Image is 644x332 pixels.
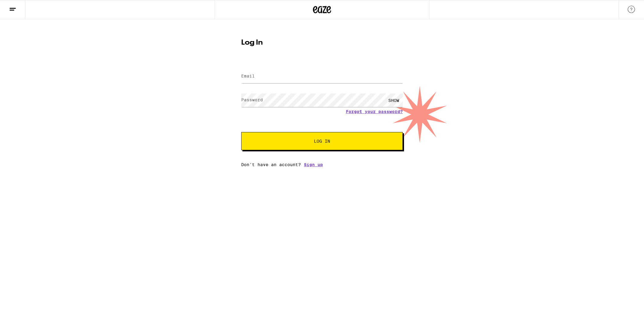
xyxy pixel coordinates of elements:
input: Email [241,70,403,83]
h1: Log In [241,39,403,46]
a: Sign up [304,162,323,167]
label: Password [241,97,263,102]
label: Email [241,74,255,78]
button: Log In [241,132,403,150]
div: SHOW [385,93,403,107]
span: Log In [314,139,330,143]
a: Forgot your password? [346,109,403,114]
div: Don't have an account? [241,162,403,167]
